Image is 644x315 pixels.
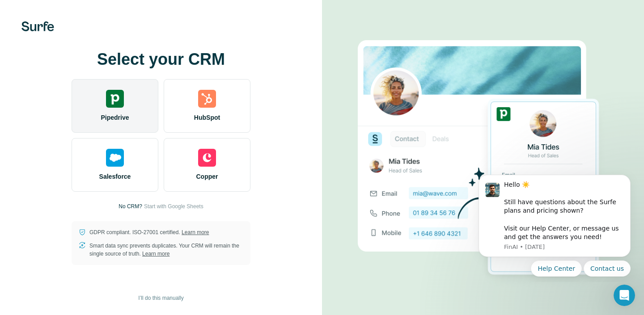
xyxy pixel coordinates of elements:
span: I’ll do this manually [138,294,183,302]
span: Pipedrive [101,113,129,122]
span: Salesforce [99,172,131,181]
img: Surfe's logo [21,21,54,31]
button: Start with Google Sheets [144,202,203,210]
span: HubSpot [194,113,220,122]
img: salesforce's logo [106,149,124,167]
img: copper's logo [198,149,216,167]
button: I’ll do this manually [132,291,190,305]
a: Learn more [182,229,209,235]
span: Copper [196,172,218,181]
p: GDPR compliant. ISO-27001 certified. [89,228,209,236]
p: No CRM? [119,202,142,210]
iframe: Intercom notifications message [465,167,644,282]
p: Smart data sync prevents duplicates. Your CRM will remain the single source of truth. [89,242,243,258]
img: PIPEDRIVE image [358,25,608,290]
img: pipedrive's logo [106,90,124,108]
iframe: Intercom live chat [614,285,635,306]
h1: Select your CRM [72,50,250,68]
a: Learn more [142,251,169,257]
img: hubspot's logo [198,90,216,108]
